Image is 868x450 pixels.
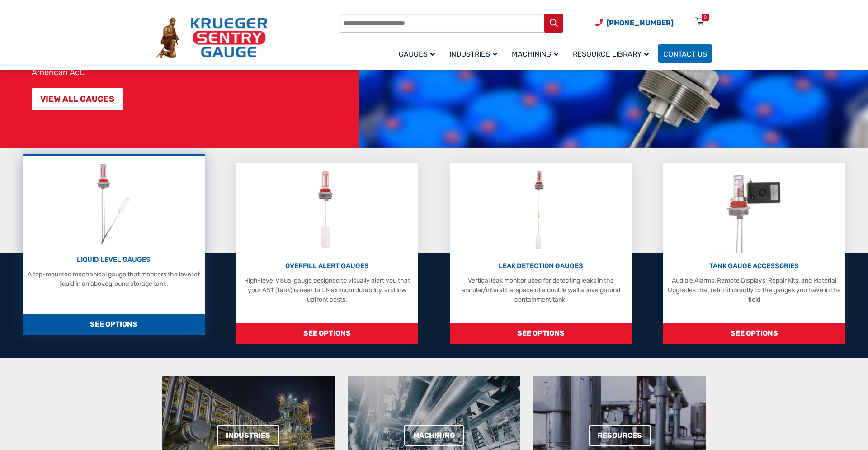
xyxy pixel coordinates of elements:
a: Gauges [393,43,444,64]
a: Contact Us [658,44,712,63]
span: Machining [512,50,558,58]
a: Tank Gauge Accessories TANK GAUGE ACCESSORIES Audible Alarms, Remote Displays, Repair Kits, and M... [663,163,845,344]
a: Phone Number (920) 434-8860 [595,17,674,28]
img: Leak Detection Gauges [523,167,559,253]
a: Industries [217,425,279,446]
span: SEE OPTIONS [663,323,845,344]
p: LEAK DETECTION GAUGES [454,261,627,271]
span: Industries [449,50,497,58]
p: Audible Alarms, Remote Displays, Repair Kits, and Material Upgrades that retrofit directly to the... [668,276,841,304]
div: 0 [704,14,707,21]
a: Leak Detection Gauges LEAK DETECTION GAUGES Vertical leak monitor used for detecting leaks in the... [450,163,632,344]
a: VIEW ALL GAUGES [32,88,123,110]
p: LIQUID LEVEL GAUGES [27,255,200,265]
span: [PHONE_NUMBER] [606,19,674,27]
img: Overfill Alert Gauges [307,167,348,253]
span: Contact Us [663,50,707,58]
span: SEE OPTIONS [23,314,205,335]
span: SEE OPTIONS [450,323,632,344]
a: Resources [589,425,651,446]
a: Overfill Alert Gauges OVERFILL ALERT GAUGES High-level visual gauge designed to visually alert yo... [236,163,418,344]
p: Vertical leak monitor used for detecting leaks in the annular/interstitial space of a double wall... [454,276,627,304]
a: Industries [444,43,506,64]
p: A top-mounted mechanical gauge that monitors the level of liquid in an aboveground storage tank. [27,270,200,289]
span: Resource Library [573,50,649,58]
span: SEE OPTIONS [236,323,418,344]
p: OVERFILL ALERT GAUGES [241,261,414,271]
p: TANK GAUGE ACCESSORIES [668,261,841,271]
img: Krueger Sentry Gauge [156,17,268,59]
img: Tank Gauge Accessories [718,167,791,253]
a: Machining [404,425,464,446]
a: Liquid Level Gauges LIQUID LEVEL GAUGES A top-mounted mechanical gauge that monitors the level of... [23,154,205,335]
img: Liquid Level Gauges [90,161,137,247]
p: At [PERSON_NAME] Sentry Gauge, for over 75 years we have manufactured over three million liquid-l... [32,23,355,77]
span: Gauges [399,50,435,58]
p: High-level visual gauge designed to visually alert you that your AST (tank) is near full. Maximum... [241,276,414,304]
a: Machining [506,43,567,64]
a: Resource Library [567,43,658,64]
